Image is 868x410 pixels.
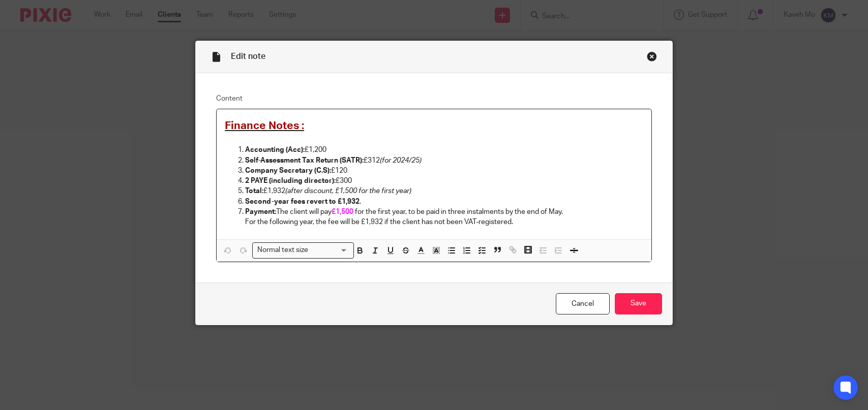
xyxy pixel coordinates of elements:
strong: Payment: [245,208,276,215]
p: £120 [245,166,643,176]
em: (after discount, £1,500 for the first year) [285,187,411,195]
span: Normal text size [255,245,310,256]
strong: Accounting (Acc): [245,146,305,153]
p: For the following year, the fee will be £1,932 if the client has not been VAT-registered. [245,217,643,227]
p: £1,932 [245,186,643,196]
p: £1,200 [245,145,643,155]
p: £300 [245,176,643,186]
input: Search for option [311,245,348,256]
em: (for 2024/25) [380,157,422,164]
p: The client will pay for the first year, to be paid in three instalments by the end of May. [245,207,643,217]
span: Edit note [231,52,265,60]
strong: 2 PAYE (including director): [245,177,336,184]
a: Cancel [556,293,610,315]
input: Save [615,293,662,315]
strong: Company Secretary (C.S): [245,167,331,174]
strong: Self-Assessment Tax Return (SATR): [245,157,364,164]
p: . [245,197,643,207]
strong: Second-year fees revert to £1,932 [245,198,360,205]
span: £1,500 [332,208,353,215]
p: £312 [245,155,643,166]
div: Close this dialog window [647,51,657,61]
label: Content [216,93,652,104]
span: Finance Notes : [225,120,304,131]
strong: Total: [245,187,263,195]
div: Search for option [252,242,354,258]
